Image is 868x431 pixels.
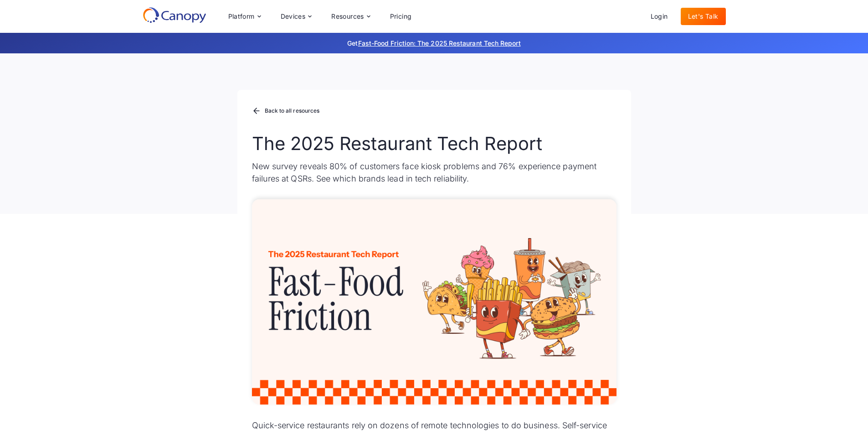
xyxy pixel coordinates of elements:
[228,13,255,20] div: Platform
[252,133,616,155] h1: The 2025 Restaurant Tech Report
[681,8,726,25] a: Let's Talk
[281,13,306,20] div: Devices
[383,8,419,25] a: Pricing
[221,7,268,26] div: Platform
[358,39,521,47] a: Fast-Food Friction: The 2025 Restaurant Tech Report
[211,38,657,48] p: Get
[252,160,616,185] p: New survey reveals 80% of customers face kiosk problems and 76% experience payment failures at QS...
[643,8,675,25] a: Login
[252,105,320,117] a: Back to all resources
[331,13,364,20] div: Resources
[324,7,377,26] div: Resources
[265,108,320,114] div: Back to all resources
[273,7,319,26] div: Devices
